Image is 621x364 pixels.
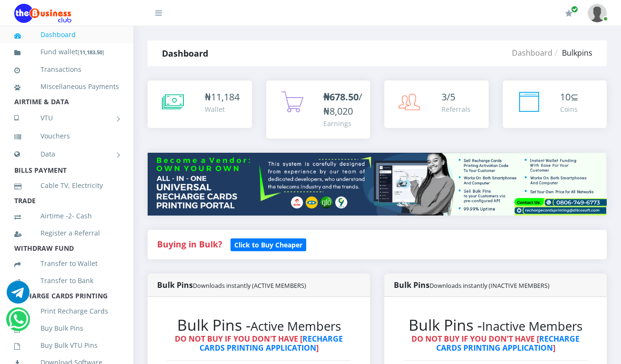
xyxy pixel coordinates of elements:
[560,90,571,103] span: 10
[14,317,119,339] a: Buy Bulk Pins
[14,205,119,227] a: Airtime -2- Cash
[552,47,592,59] li: Bulkpins
[80,49,102,56] b: 11,183.50
[266,80,371,138] a: ₦678.50/₦8,020 Earnings
[175,334,343,353] strong: DO NOT BUY IF YOU DON'T HAVE [ ]
[157,238,222,250] strong: Buying in Bulk?
[571,6,578,13] span: Renew/Upgrade Subscription
[14,142,119,166] a: Data
[441,90,455,103] span: 3/5
[588,4,607,22] img: User
[167,316,351,334] h2: Bulk Pins -
[14,125,119,147] a: Vouchers
[323,118,362,128] div: Earnings
[14,76,119,98] a: Miscellaneous Payments
[205,104,240,114] div: Wallet
[78,49,104,56] small: [ ]
[14,41,119,63] a: Fund wallet[11,183.50]
[162,48,208,59] strong: Dashboard
[14,253,119,275] a: Transfer to Wallet
[323,90,359,103] b: ₦678.50
[250,318,341,334] small: Active Members
[14,270,119,292] a: Transfer to Bank
[234,240,302,249] b: Click to Buy Cheaper
[384,80,489,128] a: 3/5 Referrals
[193,281,306,290] small: Downloads instantly (ACTIVE MEMBERS)
[157,280,306,290] strong: Bulk Pins
[430,281,550,290] small: Downloads instantly (INACTIVE MEMBERS)
[323,90,362,118] span: /₦8,020
[14,300,119,322] a: Print Recharge Cards
[230,238,306,250] a: Click to Buy Cheaper
[14,59,119,80] a: Transactions
[14,24,119,46] a: Dashboard
[560,104,579,114] div: Coins
[200,334,343,353] a: RECHARGE CARDS PRINTING APPLICATION
[512,48,552,58] a: Dashboard
[14,106,119,130] a: VTU
[14,334,119,356] a: Buy Bulk VTU Pins
[411,334,580,353] strong: DO NOT BUY IF YOU DON'T HAVE [ ]
[394,280,550,290] strong: Bulk Pins
[441,104,471,114] div: Referrals
[14,175,119,197] a: Cable TV, Electricity
[436,334,580,353] a: RECHARGE CARDS PRINTING APPLICATION
[560,90,579,104] div: ⊆
[205,90,240,104] div: ₦
[482,318,582,334] small: Inactive Members
[403,316,588,334] h2: Bulk Pins -
[148,153,607,216] img: multitenant_rcp.png
[14,4,71,23] img: Logo
[565,10,572,17] i: Renew/Upgrade Subscription
[14,222,119,244] a: Register a Referral
[211,90,240,103] span: 11,184
[148,80,252,128] a: ₦11,184 Wallet
[7,288,30,304] a: Chat for support
[9,315,28,331] a: Chat for support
